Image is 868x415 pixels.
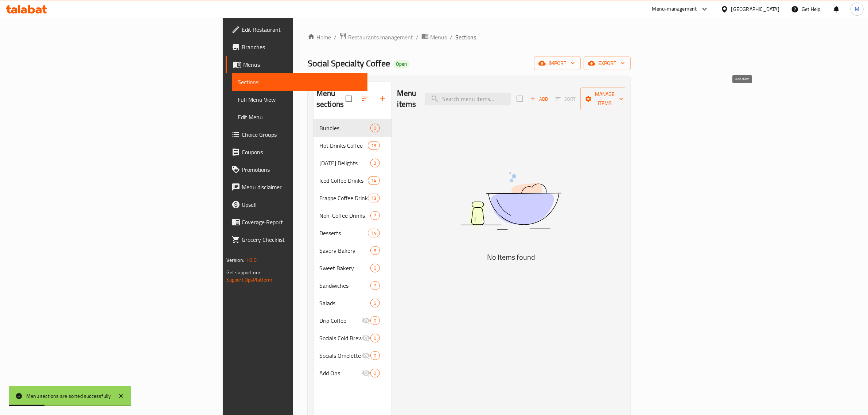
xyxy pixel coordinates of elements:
[370,316,379,325] div: items
[314,207,392,224] div: Non-Coffee Drinks7
[226,56,368,73] a: Menus
[430,33,447,42] span: Menus
[370,211,379,220] div: items
[314,259,392,277] div: Sweet Bakery5
[226,21,368,38] a: Edit Restaurant
[371,247,379,254] span: 8
[586,90,623,108] span: Manage items
[226,196,368,213] a: Upsell
[393,61,410,67] span: Open
[370,124,379,132] div: items
[371,300,379,307] span: 5
[371,212,379,219] span: 7
[319,211,370,220] span: Non-Coffee Drinks
[370,246,379,255] div: items
[368,229,379,237] div: items
[226,178,368,196] a: Menu disclaimer
[314,364,392,382] div: Add Ons0
[238,78,362,86] span: Sections
[308,55,390,71] span: Social Specialty Coffee
[362,369,370,377] svg: Inactive section
[393,60,410,69] div: Open
[450,33,452,42] li: /
[362,316,370,325] svg: Inactive section
[421,32,447,42] a: Menus
[232,91,368,108] a: Full Menu View
[232,108,368,126] a: Edit Menu
[455,33,476,42] span: Sections
[319,176,368,185] span: Iced Coffee Drinks
[314,347,392,364] div: Socials Omelette0
[652,5,697,13] div: Menu-management
[242,148,362,156] span: Coupons
[319,159,370,167] div: Ramadan Delights
[314,277,392,294] div: Sandwiches7
[319,264,370,272] span: Sweet Bakery
[314,224,392,242] div: Desserts14
[319,316,362,325] span: Drip Coffee
[370,159,379,167] div: items
[371,352,379,359] span: 0
[370,264,379,272] div: items
[319,299,370,307] span: Salads
[368,177,379,184] span: 14
[319,229,368,237] span: Desserts
[226,143,368,161] a: Coupons
[589,59,625,68] span: export
[319,281,370,290] span: Sandwiches
[551,93,580,105] span: Sort items
[242,165,362,174] span: Promotions
[314,119,392,137] div: Bundles0
[580,88,629,110] button: Manage items
[242,43,362,51] span: Branches
[370,369,379,377] div: items
[226,268,260,277] span: Get support on:
[368,142,379,149] span: 19
[238,113,362,121] span: Edit Menu
[855,5,859,13] span: M
[368,141,379,150] div: items
[370,299,379,307] div: items
[314,116,392,385] nav: Menu sections
[584,57,631,70] button: export
[420,251,602,263] h5: No Items found
[243,60,362,69] span: Menus
[314,189,392,207] div: Frappe Coffee Drinks13
[319,141,368,150] span: Hot Drinks Coffee
[226,161,368,178] a: Promotions
[314,312,392,329] div: Drip Coffee0
[226,213,368,231] a: Coverage Report
[308,32,631,42] nav: breadcrumb
[348,33,413,42] span: Restaurants management
[371,335,379,342] span: 0
[420,153,602,249] img: dish.svg
[371,160,379,167] span: 2
[314,329,392,347] div: Socials Cold Brew0
[368,194,379,202] div: items
[319,124,370,132] span: Bundles
[362,351,370,360] svg: Inactive section
[314,172,392,189] div: Iced Coffee Drinks14
[314,137,392,154] div: Hot Drinks Coffee19
[226,275,273,284] a: Support.OpsPlatform
[26,392,111,400] div: Menu sections are sorted successfully
[319,351,362,360] span: Socials Omelette
[371,317,379,324] span: 0
[314,154,392,172] div: [DATE] Delights2
[314,294,392,312] div: Salads5
[529,95,549,103] span: Add
[371,370,379,377] span: 0
[319,194,368,202] div: Frappe Coffee Drinks
[238,95,362,104] span: Full Menu View
[242,218,362,226] span: Coverage Report
[528,93,551,105] button: Add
